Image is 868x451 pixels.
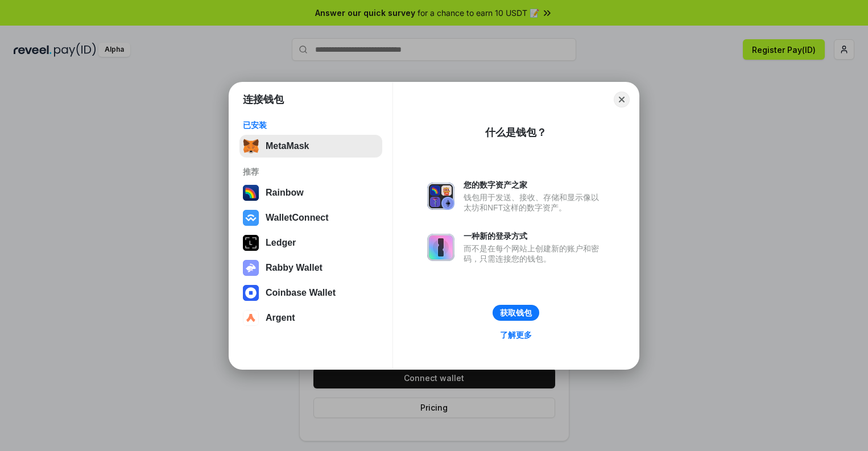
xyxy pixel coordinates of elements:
img: svg+xml,%3Csvg%20xmlns%3D%22http%3A%2F%2Fwww.w3.org%2F2000%2Fsvg%22%20width%3D%2228%22%20height%3... [243,235,259,251]
img: svg+xml,%3Csvg%20xmlns%3D%22http%3A%2F%2Fwww.w3.org%2F2000%2Fsvg%22%20fill%3D%22none%22%20viewBox... [427,234,454,261]
div: 而不是在每个网站上创建新的账户和密码，只需连接您的钱包。 [464,243,605,264]
div: 一种新的登录方式 [464,231,605,241]
div: 获取钱包 [500,308,532,318]
div: 已安装 [243,120,379,130]
div: 您的数字资产之家 [464,180,605,190]
div: 了解更多 [500,330,532,340]
img: svg+xml,%3Csvg%20xmlns%3D%22http%3A%2F%2Fwww.w3.org%2F2000%2Fsvg%22%20fill%3D%22none%22%20viewBox... [243,260,259,276]
img: svg+xml,%3Csvg%20width%3D%2228%22%20height%3D%2228%22%20viewBox%3D%220%200%2028%2028%22%20fill%3D... [243,285,259,301]
img: svg+xml,%3Csvg%20fill%3D%22none%22%20height%3D%2233%22%20viewBox%3D%220%200%2035%2033%22%20width%... [243,138,259,154]
button: Rainbow [239,181,382,204]
button: MetaMask [239,135,382,158]
h1: 连接钱包 [243,93,284,106]
img: svg+xml,%3Csvg%20width%3D%2228%22%20height%3D%2228%22%20viewBox%3D%220%200%2028%2028%22%20fill%3D... [243,310,259,326]
div: Rainbow [266,188,304,198]
button: WalletConnect [239,206,382,229]
button: Ledger [239,231,382,254]
div: WalletConnect [266,213,329,223]
div: Argent [266,313,295,323]
div: Coinbase Wallet [266,288,336,298]
button: Close [614,92,630,107]
button: Coinbase Wallet [239,282,382,304]
div: Ledger [266,238,296,248]
button: 获取钱包 [493,305,539,321]
img: svg+xml,%3Csvg%20xmlns%3D%22http%3A%2F%2Fwww.w3.org%2F2000%2Fsvg%22%20fill%3D%22none%22%20viewBox... [427,183,454,210]
button: Rabby Wallet [239,256,382,279]
div: 钱包用于发送、接收、存储和显示像以太坊和NFT这样的数字资产。 [464,192,605,213]
div: Rabby Wallet [266,263,323,273]
div: 推荐 [243,167,379,177]
button: Argent [239,307,382,329]
a: 了解更多 [493,328,539,342]
img: svg+xml,%3Csvg%20width%3D%22120%22%20height%3D%22120%22%20viewBox%3D%220%200%20120%20120%22%20fil... [243,185,259,201]
img: svg+xml,%3Csvg%20width%3D%2228%22%20height%3D%2228%22%20viewBox%3D%220%200%2028%2028%22%20fill%3D... [243,210,259,226]
div: MetaMask [266,141,309,151]
div: 什么是钱包？ [485,126,547,139]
